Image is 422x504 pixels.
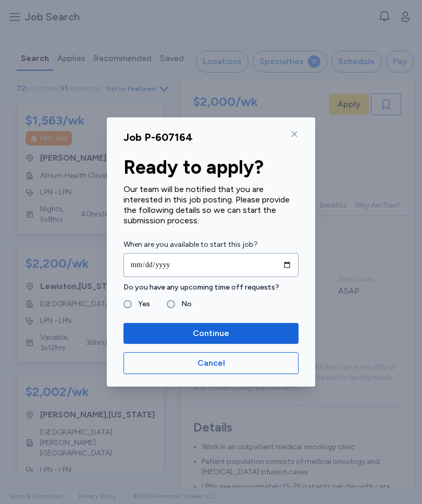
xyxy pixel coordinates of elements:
[123,238,299,251] label: When are you available to start this job?
[123,352,299,374] button: Cancel
[123,157,299,178] div: Ready to apply?
[123,323,299,344] button: Continue
[193,327,229,340] span: Continue
[123,130,193,145] div: Job P-607164
[123,281,299,294] label: Do you have any upcoming time off requests?
[123,184,299,226] div: Our team will be notified that you are interested in this job posting. Please provide the followi...
[175,298,192,310] label: No
[132,298,150,310] label: Yes
[197,357,225,369] span: Cancel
